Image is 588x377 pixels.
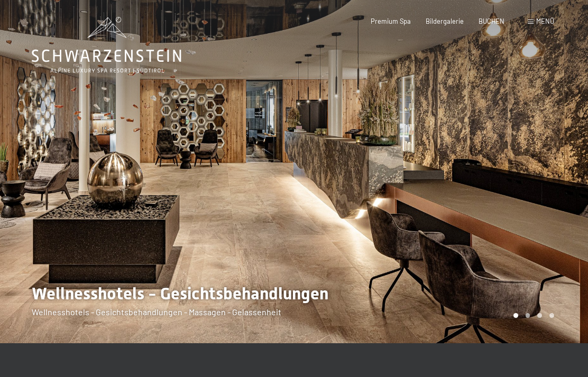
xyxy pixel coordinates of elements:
[426,17,464,25] a: Bildergalerie
[549,313,554,318] div: Carousel Page 4
[479,17,504,25] a: BUCHEN
[537,313,542,318] div: Carousel Page 3
[526,313,530,318] div: Carousel Page 2
[371,17,411,25] a: Premium Spa
[513,313,518,318] div: Carousel Page 1 (Current Slide)
[510,313,554,318] div: Carousel Pagination
[536,17,554,25] span: Menü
